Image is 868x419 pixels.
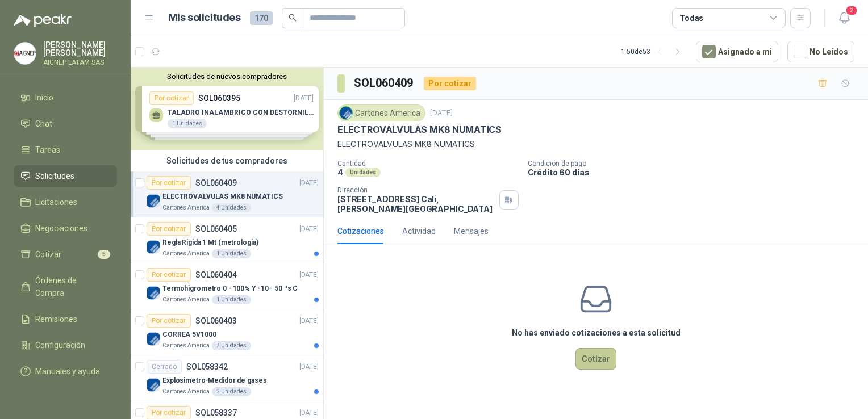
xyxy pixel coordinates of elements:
div: Solicitudes de tus compradores [131,150,323,171]
p: [DATE] [299,178,319,188]
a: Solicitudes [14,165,117,187]
a: Por cotizarSOL060405[DATE] Company LogoRegla Rigida 1 Mt (metrologia)Cartones America1 Unidades [131,217,323,263]
div: Actividad [402,225,436,237]
span: Tareas [35,144,60,156]
img: Logo peakr [14,14,72,27]
span: Inicio [35,91,53,104]
p: [DATE] [299,408,319,418]
img: Company Logo [147,194,160,208]
p: SOL060403 [195,317,237,325]
p: SOL058337 [195,409,237,417]
span: Remisiones [35,313,77,325]
p: Cartones America [162,387,210,396]
img: Company Logo [14,43,36,64]
span: Chat [35,118,52,130]
div: Todas [679,12,703,24]
div: Por cotizar [147,222,191,236]
img: Company Logo [147,286,160,300]
a: Negociaciones [14,217,117,239]
p: Cartones America [162,341,210,350]
button: Cotizar [575,348,616,370]
p: ELECTROVALVULAS MK8 NUMATICS [337,124,502,136]
button: Solicitudes de nuevos compradores [135,72,319,81]
a: Remisiones [14,308,117,330]
span: Configuración [35,339,85,351]
a: Licitaciones [14,191,117,213]
p: [PERSON_NAME] [PERSON_NAME] [43,41,117,57]
div: Por cotizar [147,268,191,282]
p: Termohigrometro 0 - 100% Y -10 - 50 ºs C [162,283,298,294]
p: Cartones America [162,249,210,258]
a: Manuales y ayuda [14,361,117,382]
p: CORREA 5V1000 [162,329,216,340]
a: Por cotizarSOL060409[DATE] Company LogoELECTROVALVULAS MK8 NUMATICSCartones America4 Unidades [131,171,323,217]
a: Inicio [14,87,117,108]
p: 4 [337,167,343,177]
a: Cotizar5 [14,244,117,265]
div: Solicitudes de nuevos compradoresPor cotizarSOL060395[DATE] TALADRO INALAMBRICO CON DESTORNILLADO... [131,68,323,150]
img: Company Logo [147,378,160,392]
div: Por cotizar [147,176,191,190]
div: Unidades [345,168,381,177]
p: Regla Rigida 1 Mt (metrologia) [162,237,258,248]
span: 5 [98,250,110,259]
img: Company Logo [147,240,160,254]
span: Negociaciones [35,222,87,234]
p: Explosimetro-Medidor de gases [162,375,267,386]
p: [STREET_ADDRESS] Cali , [PERSON_NAME][GEOGRAPHIC_DATA] [337,194,495,213]
p: SOL060409 [195,179,237,187]
span: search [289,14,297,22]
p: ELECTROVALVULAS MK8 NUMATICS [162,191,283,202]
p: Cantidad [337,160,519,167]
a: Chat [14,113,117,135]
div: 2 Unidades [212,387,251,396]
button: No Leídos [787,41,854,62]
span: Solicitudes [35,170,74,182]
span: 170 [250,11,273,25]
button: 2 [834,8,854,28]
div: 7 Unidades [212,341,251,350]
div: 1 Unidades [212,295,251,304]
span: Manuales y ayuda [35,365,100,378]
button: Asignado a mi [696,41,778,62]
a: Por cotizarSOL060403[DATE] Company LogoCORREA 5V1000Cartones America7 Unidades [131,309,323,355]
a: CerradoSOL058342[DATE] Company LogoExplosimetro-Medidor de gasesCartones America2 Unidades [131,355,323,401]
span: Cotizar [35,248,61,261]
div: Cotizaciones [337,225,384,237]
p: Cartones America [162,203,210,212]
a: Órdenes de Compra [14,270,117,304]
p: [DATE] [299,270,319,280]
p: AIGNEP LATAM SAS [43,59,117,66]
p: Condición de pago [528,160,864,167]
h3: SOL060409 [354,74,415,92]
a: Configuración [14,334,117,356]
h3: No has enviado cotizaciones a esta solicitud [512,326,681,339]
div: Cartones America [337,104,425,121]
span: Licitaciones [35,196,77,208]
p: SOL058342 [186,363,228,371]
p: [DATE] [430,108,453,119]
span: Órdenes de Compra [35,274,106,299]
div: 1 - 50 de 53 [621,43,687,61]
div: Cerrado [147,360,182,374]
p: [DATE] [299,224,319,234]
p: Crédito 60 días [528,167,864,177]
h1: Mis solicitudes [168,10,241,26]
p: ELECTROVALVULAS MK8 NUMATICS [337,138,854,150]
p: [DATE] [299,316,319,326]
div: 4 Unidades [212,203,251,212]
p: [DATE] [299,362,319,372]
a: Por cotizarSOL060404[DATE] Company LogoTermohigrometro 0 - 100% Y -10 - 50 ºs CCartones America1 ... [131,263,323,309]
img: Company Logo [147,332,160,346]
p: Dirección [337,186,495,194]
div: 1 Unidades [212,249,251,258]
div: Por cotizar [424,77,476,90]
span: 2 [845,5,858,16]
div: Por cotizar [147,314,191,328]
div: Mensajes [454,225,489,237]
p: SOL060404 [195,271,237,279]
a: Tareas [14,139,117,161]
p: SOL060405 [195,225,237,233]
img: Company Logo [340,107,352,119]
p: Cartones America [162,295,210,304]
